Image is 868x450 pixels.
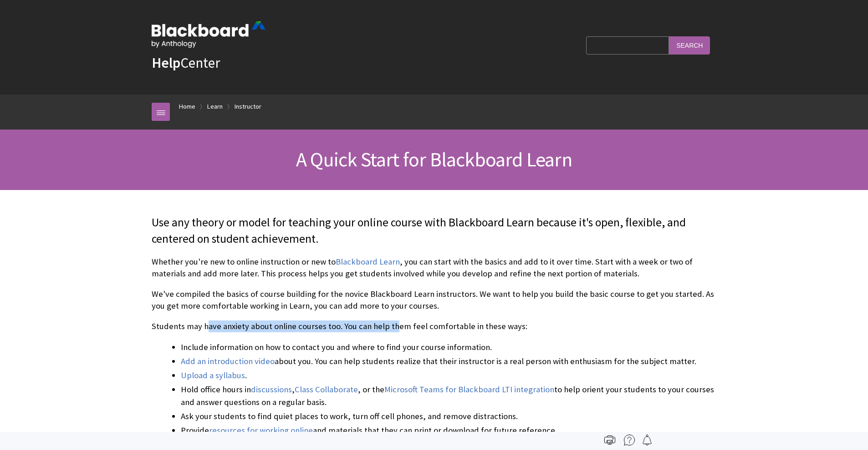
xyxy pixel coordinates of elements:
a: Learn [207,101,223,112]
a: Class Collaborate [295,384,358,395]
p: We've compiled the basics of course building for the novice Blackboard Learn instructors. We want... [152,288,716,312]
p: Students may have anxiety about online courses too. You can help them feel comfortable in these w... [152,320,716,332]
img: Blackboard by Anthology [152,21,266,48]
li: Include information on how to contact you and where to find your course information. [181,341,716,354]
a: Instructor [235,101,261,112]
a: HelpCenter [152,54,220,72]
li: Ask your students to find quiet places to work, turn off cell phones, and remove distractions. [181,410,716,423]
li: . [181,369,716,382]
a: discussions [251,384,292,395]
a: Add an introduction video [181,356,275,367]
a: resources for working online [209,425,313,436]
a: Microsoft Teams for Blackboard LTI integration [384,384,554,395]
p: Whether you're new to online instruction or new to , you can start with the basics and add to it ... [152,256,716,280]
img: Follow this page [642,435,653,445]
input: Search [669,36,710,54]
img: Print [604,435,615,445]
strong: Help [152,54,180,72]
a: Blackboard Learn [336,256,400,267]
img: More help [624,435,635,445]
a: Home [179,101,195,112]
span: A Quick Start for Blackboard Learn [296,147,572,172]
li: Provide and materials that they can print or download for future reference. [181,424,716,437]
a: Upload a syllabus [181,370,245,381]
li: about you. You can help students realize that their instructor is a real person with enthusiasm f... [181,355,716,368]
li: Hold office hours in , , or the to help orient your students to your courses and answer questions... [181,383,716,409]
p: Use any theory or model for teaching your online course with Blackboard Learn because it's open, ... [152,215,716,247]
